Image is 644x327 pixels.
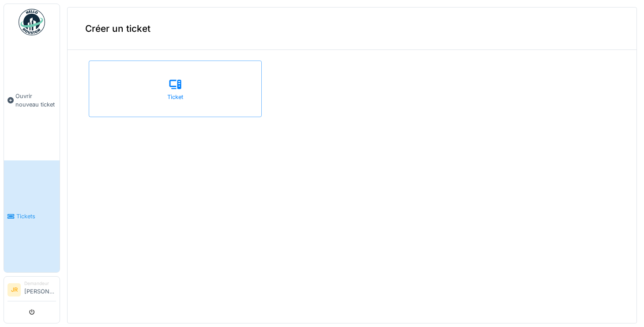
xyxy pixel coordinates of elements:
[19,9,45,35] img: Badge_color-CXgf-gQk.svg
[8,280,56,301] a: JR Demandeur[PERSON_NAME]
[167,93,183,101] div: Ticket
[68,8,636,50] div: Créer un ticket
[24,280,56,287] div: Demandeur
[15,92,56,109] span: Ouvrir nouveau ticket
[4,160,60,272] a: Tickets
[16,212,56,221] span: Tickets
[8,283,21,297] li: JR
[24,280,56,299] li: [PERSON_NAME]
[4,40,60,160] a: Ouvrir nouveau ticket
